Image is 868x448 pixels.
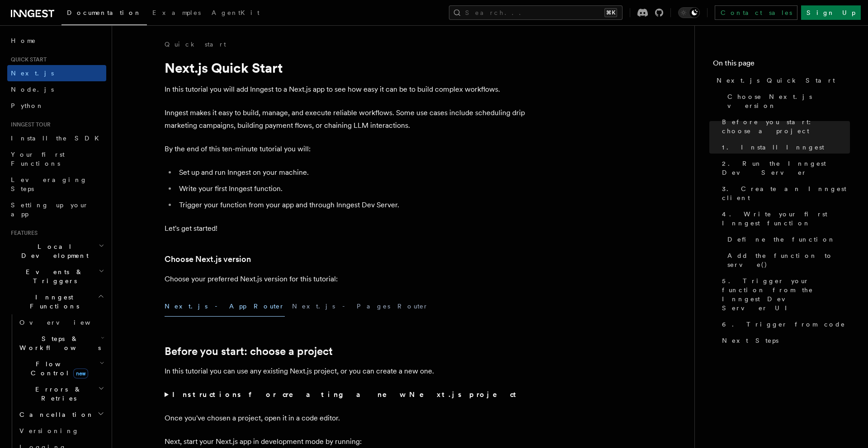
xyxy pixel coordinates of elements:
[724,89,850,114] a: Choose Next.js version
[67,9,142,16] span: Documentation
[16,410,94,419] span: Cancellation
[722,320,845,329] span: 6. Trigger from code
[7,197,106,222] a: Setting up your app
[724,247,850,273] a: Add the function to serve()
[722,184,850,202] span: 3. Create an Inngest client
[11,36,36,45] span: Home
[165,345,333,358] a: Before you start: choose a project
[7,33,106,49] a: Home
[722,143,824,152] span: 1. Install Inngest
[713,72,850,89] a: Next.js Quick Start
[172,390,520,399] strong: Instructions for creating a new Next.js project
[718,139,850,155] a: 1. Install Inngest
[19,319,113,326] span: Overview
[727,251,850,269] span: Add the function to serve()
[73,369,88,378] span: new
[16,423,106,439] a: Versioning
[7,65,106,81] a: Next.js
[678,7,700,18] button: Toggle dark mode
[7,121,51,128] span: Inngest tour
[7,172,106,197] a: Leveraging Steps
[715,5,797,20] a: Contact sales
[7,56,47,63] span: Quick start
[165,412,526,425] p: Once you've chosen a project, open it in a code editor.
[11,176,87,192] span: Leveraging Steps
[7,264,106,289] button: Events & Triggers
[165,40,226,49] a: Quick start
[449,5,623,20] button: Search...⌘K
[16,385,98,403] span: Errors & Retries
[7,293,98,311] span: Inngest Functions
[11,70,54,77] span: Next.js
[165,273,526,285] p: Choose your preferred Next.js version for this tutorial:
[7,98,106,114] a: Python
[718,155,850,181] a: 2. Run the Inngest Dev Server
[165,435,526,448] p: Next, start your Next.js app in development mode by running:
[206,3,265,24] a: AgentKit
[16,314,106,331] a: Overview
[16,359,99,378] span: Flow Control
[722,159,850,177] span: 2. Run the Inngest Dev Server
[718,316,850,332] a: 6. Trigger from code
[11,151,65,167] span: Your first Functions
[152,9,201,16] span: Examples
[7,229,38,237] span: Features
[165,83,526,96] p: In this tutorial you will add Inngest to a Next.js app to see how easy it can be to build complex...
[16,334,101,352] span: Steps & Workflows
[292,296,429,317] button: Next.js - Pages Router
[7,146,106,172] a: Your first Functions
[722,210,850,228] span: 4. Write your first Inngest function
[724,231,850,247] a: Define the function
[7,238,106,264] button: Local Development
[7,267,99,285] span: Events & Triggers
[7,289,106,314] button: Inngest Functions
[212,9,259,16] span: AgentKit
[11,86,54,93] span: Node.js
[16,331,106,356] button: Steps & Workflows
[722,276,850,313] span: 5. Trigger your function from the Inngest Dev Server UI
[176,182,526,195] li: Write your first Inngest function.
[165,253,251,266] a: Choose Next.js version
[718,114,850,139] a: Before you start: choose a project
[61,3,147,25] a: Documentation
[16,356,106,381] button: Flow Controlnew
[713,58,850,72] h4: On this page
[717,76,835,85] span: Next.js Quick Start
[165,143,526,155] p: By the end of this ten-minute tutorial you will:
[727,235,835,244] span: Define the function
[19,427,79,434] span: Versioning
[801,5,861,20] a: Sign Up
[11,201,89,218] span: Setting up your app
[11,135,104,142] span: Install the SDK
[718,273,850,316] a: 5. Trigger your function from the Inngest Dev Server UI
[7,81,106,98] a: Node.js
[727,92,850,110] span: Choose Next.js version
[165,60,526,76] h1: Next.js Quick Start
[11,102,44,109] span: Python
[165,365,526,378] p: In this tutorial you can use any existing Next.js project, or you can create a new one.
[176,166,526,179] li: Set up and run Inngest on your machine.
[718,181,850,206] a: 3. Create an Inngest client
[165,388,526,401] summary: Instructions for creating a new Next.js project
[7,130,106,146] a: Install the SDK
[147,3,206,24] a: Examples
[16,381,106,406] button: Errors & Retries
[718,206,850,231] a: 4. Write your first Inngest function
[722,117,850,135] span: Before you start: choose a project
[718,332,850,349] a: Next Steps
[165,296,285,317] button: Next.js - App Router
[7,242,99,260] span: Local Development
[16,406,106,423] button: Cancellation
[722,336,778,345] span: Next Steps
[604,8,617,17] kbd: ⌘K
[165,222,526,235] p: Let's get started!
[176,199,526,211] li: Trigger your function from your app and through Inngest Dev Server.
[165,107,526,132] p: Inngest makes it easy to build, manage, and execute reliable workflows. Some use cases include sc...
